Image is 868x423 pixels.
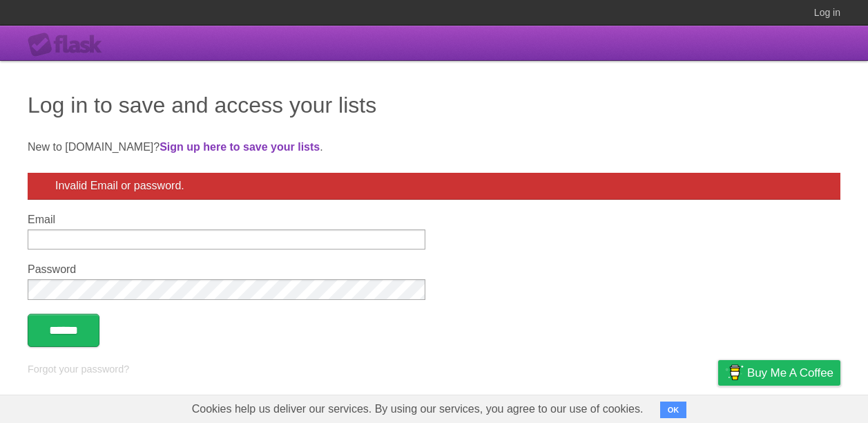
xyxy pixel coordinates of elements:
label: Password [28,263,425,276]
a: Buy me a coffee [718,360,840,386]
h1: Log in to save and access your lists [28,88,840,122]
button: OK [660,402,687,418]
a: Forgot your password? [28,364,129,375]
span: Buy me a coffee [747,361,833,385]
label: Email [28,214,425,226]
span: Cookies help us deliver our services. By using our services, you agree to our use of cookies. [178,395,657,423]
img: Buy me a coffee [725,361,744,384]
div: Flask [28,32,110,57]
div: Invalid Email or password. [28,173,840,200]
p: New to [DOMAIN_NAME]? . [28,139,840,156]
a: Sign up here to save your lists [160,141,320,153]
